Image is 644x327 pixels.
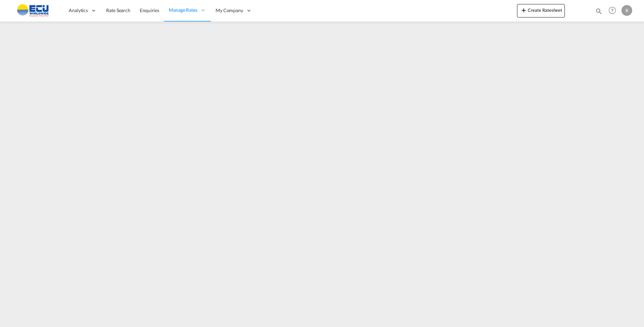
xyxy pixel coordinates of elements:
div: icon-magnify [595,7,603,17]
span: Manage Rates [169,7,197,13]
md-icon: icon-plus 400-fg [520,6,528,14]
div: B [621,5,632,16]
button: icon-plus 400-fgCreate Ratesheet [517,4,565,17]
div: Help [607,5,621,17]
span: Analytics [69,7,88,14]
img: 6cccb1402a9411edb762cf9624ab9cda.png [10,3,56,18]
span: My Company [216,7,243,14]
span: Rate Search [106,7,130,13]
span: Help [607,5,618,16]
span: Enquiries [140,7,159,13]
md-icon: icon-magnify [595,7,603,15]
